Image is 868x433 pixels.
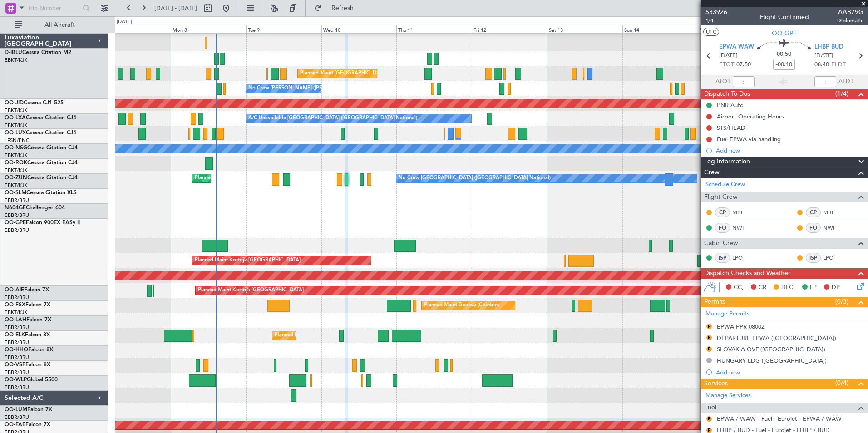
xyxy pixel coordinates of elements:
span: 1/4 [705,17,727,25]
div: No Crew [GEOGRAPHIC_DATA] ([GEOGRAPHIC_DATA] National) [399,172,551,185]
div: Planned Maint [GEOGRAPHIC_DATA] ([GEOGRAPHIC_DATA] National) [195,172,359,185]
a: EBBR/BRU [5,339,29,346]
div: CP [715,207,730,217]
button: R [706,335,712,340]
span: OO-ELK [5,332,25,338]
span: Dispatch To-Dos [704,89,750,99]
div: Planned Maint Geneva (Cointrin) [424,299,499,312]
div: FO [715,223,730,233]
div: Mon 15 [698,25,773,33]
button: R [706,324,712,329]
a: LPO [732,254,753,262]
div: Planned Maint Kortrijk-[GEOGRAPHIC_DATA] [195,254,301,267]
span: Cabin Crew [704,238,738,249]
a: OO-HHOFalcon 8X [5,347,53,353]
span: All Aircraft [24,22,96,28]
button: UTC [703,28,719,36]
div: Sun 7 [95,25,171,33]
a: OO-LAHFalcon 7X [5,317,51,323]
a: OO-VSFFalcon 8X [5,362,50,368]
div: Planned Maint [GEOGRAPHIC_DATA] ([GEOGRAPHIC_DATA] National) [300,67,464,80]
span: CR [759,283,766,292]
span: OO-SLM [5,190,26,196]
a: EBBR/BRU [5,384,29,391]
a: EBKT/KJK [5,182,27,189]
a: EBBR/BRU [5,212,29,219]
span: OO-LAH [5,317,26,323]
span: (1/4) [835,89,848,98]
div: Add new [716,147,863,154]
a: N604GFChallenger 604 [5,205,65,211]
div: Tue 9 [246,25,321,33]
div: Mon 8 [171,25,246,33]
a: EBKT/KJK [5,167,27,174]
button: R [706,416,712,422]
span: Leg Information [704,157,750,167]
span: OO-ZUN [5,175,27,181]
input: Trip Number [28,1,80,15]
a: OO-LUMFalcon 7X [5,407,52,413]
div: SLOVAKIA OVF ([GEOGRAPHIC_DATA]) [717,345,825,353]
div: Planned Maint Kortrijk-[GEOGRAPHIC_DATA] [198,284,304,297]
span: AAB79G [837,7,863,17]
a: EBBR/BRU [5,369,29,376]
a: OO-NSGCessna Citation CJ4 [5,145,78,151]
a: LFSN/ENC [5,137,30,144]
span: DP [832,283,840,292]
span: Diplomatic [837,17,863,25]
button: All Aircraft [10,18,99,32]
div: A/C Unavailable [GEOGRAPHIC_DATA] ([GEOGRAPHIC_DATA] National) [248,112,417,125]
span: LHBP BUD [814,43,843,52]
span: Crew [704,167,720,178]
span: Flight Crew [704,192,738,202]
a: Schedule Crew [705,180,745,189]
span: D-IBLU [5,50,22,55]
span: OO-VSF [5,362,25,368]
a: Manage Services [705,391,751,400]
a: MBI [823,208,843,216]
a: EBKT/KJK [5,122,27,129]
a: LPO [823,254,843,262]
span: [DATE] [719,51,738,60]
a: EBBR/BRU [5,354,29,361]
span: OO-LUX [5,130,26,136]
span: OO-LXA [5,115,26,121]
input: --:-- [733,76,755,87]
div: Planned Maint Liege [275,329,322,342]
div: Thu 11 [396,25,472,33]
span: ELDT [831,60,846,69]
div: Flight Confirmed [760,12,809,22]
span: OO-ROK [5,160,27,166]
span: EPWA WAW [719,43,754,52]
a: OO-JIDCessna CJ1 525 [5,100,64,106]
a: OO-FSXFalcon 7X [5,302,50,308]
a: OO-ZUNCessna Citation CJ4 [5,175,78,181]
div: EPWA PPR 0800Z [717,323,765,330]
a: EBBR/BRU [5,197,29,204]
span: OO-FSX [5,302,25,308]
a: EBKT/KJK [5,309,27,316]
a: OO-LXACessna Citation CJ4 [5,115,76,121]
a: OO-ELKFalcon 8X [5,332,50,338]
a: NWI [732,224,753,232]
span: OO-JID [5,100,24,106]
span: Permits [704,297,725,307]
button: R [706,346,712,352]
span: FP [810,283,817,292]
a: EBBR/BRU [5,324,29,331]
span: ATOT [715,77,730,86]
span: 533926 [705,7,727,17]
div: ISP [806,253,821,263]
button: R [706,428,712,433]
div: HUNGARY LDG ([GEOGRAPHIC_DATA]) [717,357,827,364]
a: OO-ROKCessna Citation CJ4 [5,160,78,166]
div: Fri 12 [472,25,547,33]
div: CP [806,207,821,217]
span: Services [704,379,728,389]
div: Sun 14 [622,25,698,33]
span: OO-NSG [5,145,27,151]
span: OO-AIE [5,287,24,293]
a: NWI [823,224,843,232]
div: Sat 13 [547,25,622,33]
span: Fuel [704,403,716,413]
